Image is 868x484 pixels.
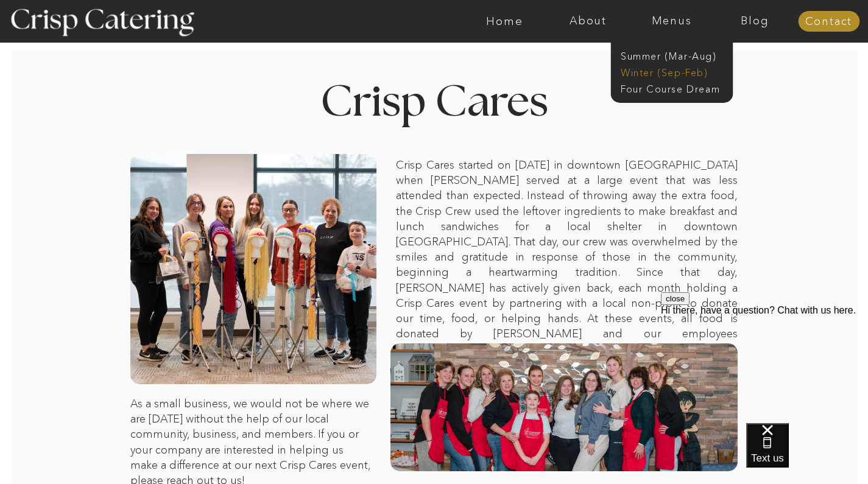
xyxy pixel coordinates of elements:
[713,15,797,27] a: Blog
[621,82,730,94] a: Four Course Dream
[463,15,546,27] a: Home
[746,423,868,484] iframe: podium webchat widget bubble
[396,158,738,332] p: Crisp Cares started on [DATE] in downtown [GEOGRAPHIC_DATA] when [PERSON_NAME] served at a large ...
[798,16,859,28] a: Contact
[661,292,868,438] iframe: podium webchat widget prompt
[621,66,721,77] a: Winter (Sep-Feb)
[630,15,713,27] a: Menus
[546,15,630,27] a: About
[621,49,730,61] a: Summer (Mar-Aug)
[317,82,552,131] h2: Crisp Cares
